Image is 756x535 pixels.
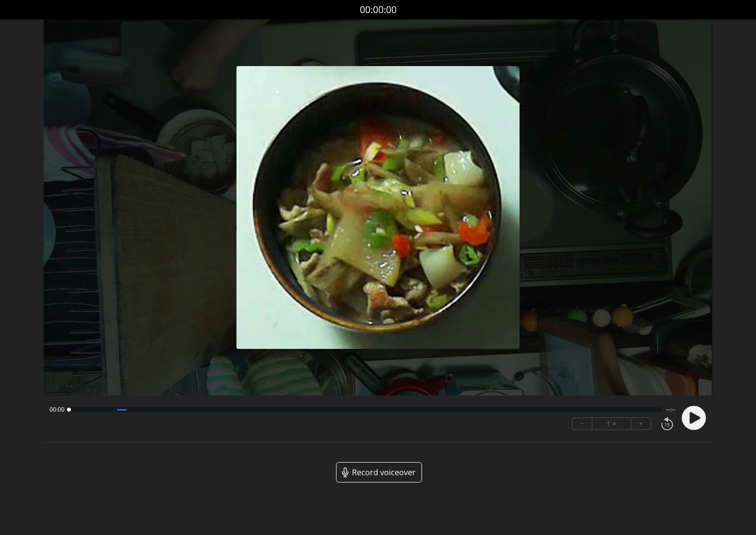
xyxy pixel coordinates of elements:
[336,462,422,483] a: Record voiceover
[236,66,519,349] img: Poster Image
[592,418,631,430] div: 1 ×
[352,466,416,478] span: Record voiceover
[360,3,397,17] a: 00:00:00
[50,406,65,414] span: 00:00
[631,418,651,430] button: +
[572,418,592,430] button: −
[666,406,675,414] span: --:--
